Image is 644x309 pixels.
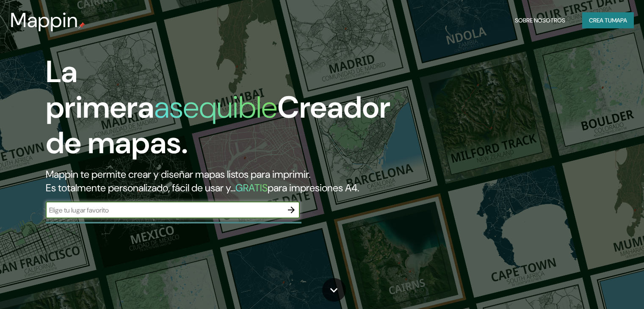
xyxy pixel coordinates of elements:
[46,168,310,181] font: Mappin te permite crear y diseñar mapas listos para imprimir.
[78,22,85,29] img: pin de mapeo
[46,52,154,127] font: La primera
[46,205,283,215] input: Elige tu lugar favorito
[589,17,612,24] font: Crea tu
[268,181,359,194] font: para impresiones A4.
[46,181,235,194] font: Es totalmente personalizado, fácil de usar y...
[515,17,565,24] font: Sobre nosotros
[10,7,78,33] font: Mappin
[612,17,627,24] font: mapa
[46,88,390,163] font: Creador de mapas.
[511,12,569,28] button: Sobre nosotros
[582,12,634,28] button: Crea tumapa
[235,181,268,194] font: GRATIS
[154,88,277,127] font: asequible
